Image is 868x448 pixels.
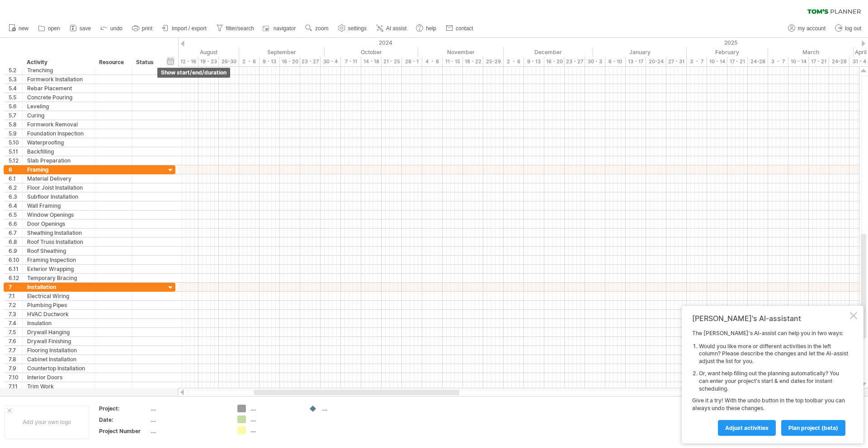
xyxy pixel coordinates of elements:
div: .... [250,405,300,412]
div: 6.3 [9,192,22,201]
div: 9 - 13 [259,57,280,66]
div: 7.5 [9,328,22,336]
a: help [414,23,439,34]
div: 5.8 [9,120,22,129]
div: Material Delivery [27,174,90,183]
span: import / export [172,25,207,32]
div: 24-28 [829,57,849,66]
div: February 2025 [687,47,768,57]
a: Adjust activities [718,420,776,436]
div: Insulation [27,319,90,327]
div: March 2025 [768,47,854,57]
div: 19 - 23 [198,57,219,66]
span: AI assist [386,25,406,32]
div: 6.4 [9,201,22,210]
a: zoom [303,23,331,34]
div: Roof Truss Installation [27,238,90,246]
div: 7.7 [9,346,22,355]
span: filter/search [226,25,254,32]
span: help [426,25,436,32]
div: 30 - 4 [321,57,341,66]
span: Adjust activities [725,425,769,431]
div: 17 - 21 [809,57,829,66]
div: 13 - 17 [626,57,646,66]
div: 6.5 [9,210,22,219]
div: 7.2 [9,301,22,309]
div: December 2024 [504,47,593,57]
div: 25-29 [483,57,504,66]
div: .... [151,405,226,412]
div: .... [250,415,300,423]
div: 6 - 10 [605,57,626,66]
a: navigator [261,23,298,34]
span: zoom [315,25,328,32]
div: Date: [99,416,149,424]
div: 7.1 [9,292,22,300]
div: 6.7 [9,229,22,237]
div: 3 - 7 [768,57,788,66]
div: 30 - 3 [585,57,605,66]
div: 26-30 [219,57,239,66]
div: Cabinet Installation [27,355,90,364]
div: The [PERSON_NAME]'s AI-assist can help you in two ways: Give it a try! With the undo button in th... [692,330,848,435]
div: Project: [99,405,149,412]
span: settings [348,25,367,32]
div: Slab Preparation [27,156,90,165]
div: 23 - 27 [300,57,321,66]
div: Curing [27,111,90,120]
span: show start/end/duration [161,69,226,76]
div: October 2024 [325,47,418,57]
div: 7.4 [9,319,22,327]
a: AI assist [374,23,409,34]
a: filter/search [214,23,257,34]
div: 5.6 [9,102,22,111]
a: plan project (beta) [781,420,845,436]
a: log out [833,23,864,34]
div: HVAC Ductwork [27,310,90,318]
a: import / export [160,23,209,34]
div: [PERSON_NAME]'s AI-assistant [692,314,848,323]
span: undo [110,25,123,32]
div: 11 - 15 [443,57,463,66]
div: 5.11 [9,147,22,156]
div: 10 - 14 [707,57,727,66]
div: Installation [27,283,90,291]
div: Activity [27,58,90,67]
a: undo [98,23,125,34]
div: 7 [9,283,22,291]
div: Resource [99,58,127,67]
span: print [142,25,152,32]
div: 7.3 [9,310,22,318]
div: 6.9 [9,247,22,255]
div: August 2024 [150,47,239,57]
div: 5.7 [9,111,22,120]
span: log out [845,25,861,32]
div: 7.8 [9,355,22,364]
span: plan project (beta) [788,425,838,431]
div: 7.9 [9,364,22,373]
div: 27 - 31 [666,57,687,66]
div: 5.3 [9,75,22,84]
div: 5.10 [9,138,22,147]
div: 16 - 20 [280,57,300,66]
a: open [36,23,63,34]
div: 6.10 [9,256,22,264]
div: Interior Doors [27,373,90,382]
div: Backfilling [27,147,90,156]
div: 2 - 6 [504,57,524,66]
div: Countertop Installation [27,364,90,373]
a: save [67,23,94,34]
div: 18 - 22 [463,57,483,66]
li: Would you like more or different activities in the left column? Please describe the changes and l... [699,343,848,365]
div: 6.2 [9,183,22,192]
div: Drywall Finishing [27,337,90,345]
div: Subfloor Installation [27,192,90,201]
div: Formwork Installation [27,75,90,84]
div: 23 - 27 [565,57,585,66]
div: 6.1 [9,174,22,183]
div: 6.11 [9,265,22,273]
div: 7 - 11 [341,57,361,66]
div: Roof Sheathing [27,247,90,255]
a: settings [336,23,369,34]
div: Window Openings [27,210,90,219]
